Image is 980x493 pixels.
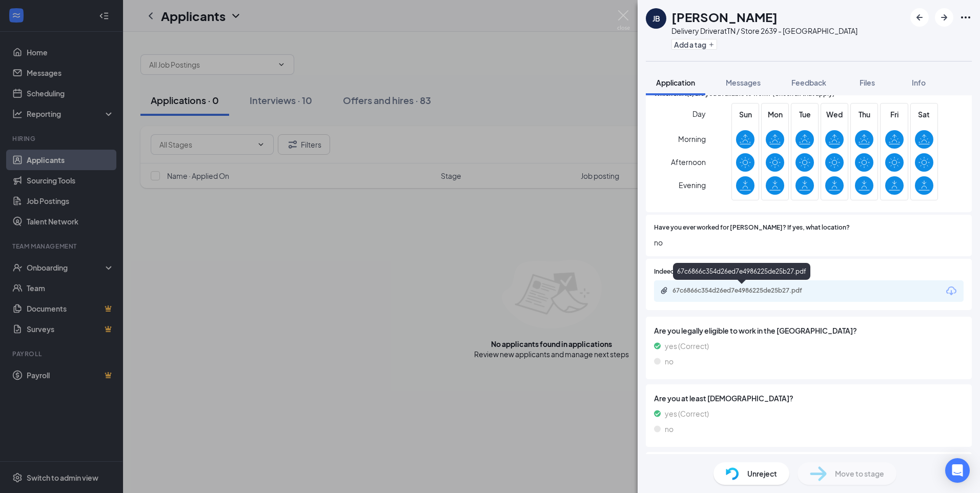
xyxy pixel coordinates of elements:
span: yes (Correct) [665,408,709,419]
span: Indeed Resume [654,267,699,277]
button: PlusAdd a tag [671,39,717,50]
span: Thu [855,109,873,120]
svg: Paperclip [660,286,668,295]
div: JB [652,13,660,24]
svg: Ellipses [959,11,972,24]
h1: [PERSON_NAME] [671,8,778,26]
button: ArrowLeftNew [910,8,929,27]
div: 67c6866c354d26ed7e4986225de25b27.pdf [673,263,810,280]
span: Are you at least [DEMOGRAPHIC_DATA]? [654,393,964,404]
button: ArrowRight [935,8,953,27]
span: Day [692,108,706,119]
span: no [654,237,964,248]
div: 67c6866c354d26ed7e4986225de25b27.pdf [672,286,816,295]
svg: Download [945,285,957,297]
span: Sat [915,109,933,120]
svg: Plus [708,42,714,48]
span: no [665,423,673,435]
span: Move to stage [835,468,884,479]
span: Info [912,78,926,87]
span: Morning [678,130,706,148]
span: Feedback [791,78,826,87]
span: Have you ever worked for [PERSON_NAME]? If yes, what location? [654,223,850,233]
span: Files [860,78,875,87]
span: Fri [885,109,904,120]
span: Application [656,78,695,87]
span: Wed [825,109,844,120]
a: Paperclip67c6866c354d26ed7e4986225de25b27.pdf [660,286,826,296]
span: no [665,356,673,367]
div: Open Intercom Messenger [945,458,970,483]
span: Are you legally eligible to work in the [GEOGRAPHIC_DATA]? [654,325,964,336]
svg: ArrowLeftNew [913,11,926,24]
span: Tue [795,109,814,120]
span: Afternoon [671,153,706,171]
span: Evening [679,176,706,194]
span: Sun [736,109,754,120]
span: Messages [726,78,761,87]
span: Unreject [747,468,777,479]
span: Mon [766,109,784,120]
svg: ArrowRight [938,11,950,24]
div: Delivery Driver at TN / Store 2639 - [GEOGRAPHIC_DATA] [671,26,857,36]
span: yes (Correct) [665,340,709,352]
